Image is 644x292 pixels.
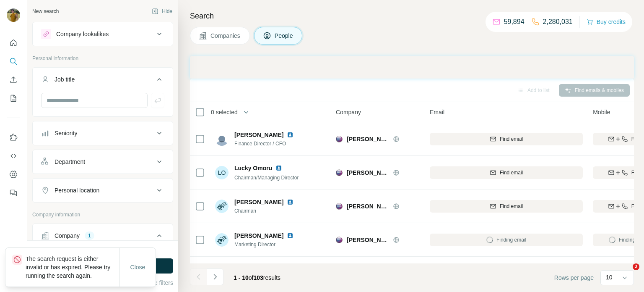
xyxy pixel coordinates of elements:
span: of [249,274,254,281]
p: Company information [32,211,173,218]
span: 0 selected [211,108,238,116]
div: New search [32,8,59,15]
button: Find email [430,166,583,179]
button: Company1 [33,226,173,249]
button: Personal location [33,180,173,200]
span: 2 [633,263,639,270]
span: results [234,274,280,281]
img: Logo of Morelli Group [336,169,343,176]
span: Lucky Omoru [234,164,272,172]
span: [PERSON_NAME] Group [347,168,389,177]
span: Marketing Director [234,241,297,248]
span: Close [130,263,145,271]
button: Job title [33,69,173,93]
span: Chairman [234,207,297,215]
div: Seniority [55,129,77,137]
span: Finance Director / CFO [234,140,297,147]
h4: Search [190,10,634,22]
div: Company lookalikes [56,30,109,38]
span: People [275,32,294,40]
span: Email [430,108,444,116]
img: Avatar [215,200,229,213]
button: Close [125,260,151,275]
p: The search request is either invalid or has expired. Please try running the search again. [26,255,119,280]
button: Hide [146,5,178,18]
img: LinkedIn logo [287,232,293,239]
img: Logo of Morelli Group [336,203,343,210]
button: Use Surfe API [7,148,20,163]
div: Department [55,158,85,166]
img: Logo of Morelli Group [336,136,343,142]
button: My lists [7,91,20,106]
button: Find email [430,133,583,145]
img: Avatar [7,8,20,22]
span: 1 - 10 [234,274,249,281]
img: LinkedIn logo [275,165,282,171]
button: Feedback [7,185,20,200]
div: Company [55,231,80,240]
p: 2,280,031 [543,17,573,27]
span: [PERSON_NAME] [234,231,283,240]
button: Find email [430,200,583,213]
button: Search [7,54,20,69]
span: Find email [500,135,523,143]
span: Find email [500,169,523,176]
button: Seniority [33,123,173,143]
p: Personal information [32,55,173,62]
span: Mobile [593,108,610,116]
button: Quick start [7,35,20,50]
button: Navigate to next page [207,268,223,285]
span: [PERSON_NAME] Group [347,236,389,244]
span: [PERSON_NAME] Group [347,135,389,143]
button: Dashboard [7,167,20,182]
span: Rows per page [554,274,594,282]
img: LinkedIn logo [287,199,293,205]
p: 59,894 [504,17,525,27]
iframe: Intercom live chat [615,263,636,284]
div: Job title [55,75,75,84]
div: Personal location [55,186,99,195]
div: 1 [85,232,94,239]
button: Department [33,152,173,172]
img: Logo of Morelli Group [336,237,343,243]
button: Buy credits [587,16,626,28]
button: Company lookalikes [33,24,173,44]
span: Find email [500,203,523,210]
img: LinkedIn logo [287,132,293,138]
img: Avatar [215,233,229,247]
div: 10000 search results remaining [68,246,138,253]
p: 10 [606,273,613,281]
div: LO [215,166,229,179]
span: [PERSON_NAME] [234,198,283,206]
span: Chairman/Managing Director [234,175,299,181]
img: Avatar [215,132,229,146]
span: Company [336,108,361,116]
span: [PERSON_NAME] Group [347,202,389,210]
button: Enrich CSV [7,72,20,87]
span: [PERSON_NAME] [234,131,283,139]
button: Use Surfe on LinkedIn [7,130,20,145]
span: Companies [210,32,241,40]
span: 103 [254,274,263,281]
iframe: Banner [190,56,634,79]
